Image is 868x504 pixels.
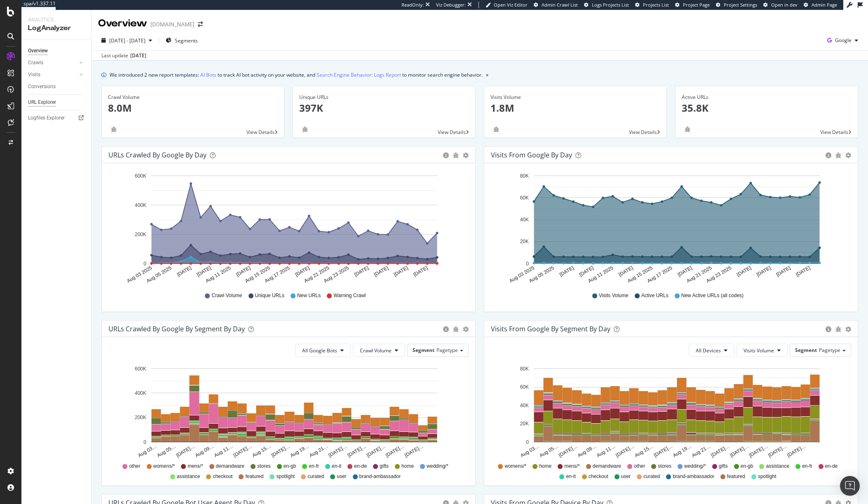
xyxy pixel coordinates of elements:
[317,70,401,79] a: Search Engine Behavior: Logs Report
[135,366,146,372] text: 600K
[629,129,657,136] span: View Details
[176,265,192,278] text: [DATE]
[589,473,608,480] span: checkout
[539,463,551,470] span: home
[599,292,629,299] span: Visits Volume
[766,463,789,470] span: assistance
[108,325,245,333] div: URLs Crawled by Google By Segment By Day
[755,265,772,278] text: [DATE]
[845,152,851,158] div: gear
[28,82,56,91] div: Conversions
[162,34,201,47] button: Segments
[824,34,861,47] button: Google
[682,94,852,101] div: Active URLs
[28,47,48,55] div: Overview
[520,239,529,245] text: 20K
[28,70,40,79] div: Visits
[775,265,792,278] text: [DATE]
[681,292,744,299] span: New Active URLs (all codes)
[380,463,389,470] span: gifts
[520,173,529,179] text: 80K
[526,261,529,267] text: 0
[677,265,693,278] text: [DATE]
[145,265,173,284] text: Aug 05 2025
[566,473,575,480] span: en-it
[835,152,841,158] div: bug
[795,347,817,354] span: Segment
[98,34,155,47] button: [DATE] - [DATE]
[244,265,271,284] text: Aug 15 2025
[28,23,84,33] div: LogAnalyzer
[689,344,734,357] button: All Devices
[337,473,346,480] span: user
[401,2,424,8] div: ReadOnly:
[373,265,389,278] text: [DATE]
[109,37,145,44] span: [DATE] - [DATE]
[143,261,146,267] text: 0
[108,363,466,459] svg: A chart.
[175,37,198,44] span: Segments
[675,2,710,8] a: Project Page
[634,463,645,470] span: other
[135,202,146,208] text: 400K
[353,344,405,357] button: Crawl Volume
[307,473,324,480] span: curated
[641,292,669,299] span: Active URLs
[626,265,654,284] text: Aug 15 2025
[150,20,195,28] div: [DOMAIN_NAME]
[520,421,529,427] text: 20K
[299,101,469,115] p: 397K
[491,325,610,333] div: Visits from Google By Segment By Day
[528,265,555,284] text: Aug 05 2025
[564,463,579,470] span: mens/*
[812,2,837,8] span: Admin Page
[526,439,529,445] text: 0
[520,384,529,390] text: 60K
[443,326,449,332] div: circle-info
[204,265,232,284] text: Aug 11 2025
[255,292,284,299] span: Unique URLs
[108,127,120,132] div: bug
[819,347,840,354] span: Pagetype
[359,473,401,480] span: brand-ambassador
[542,2,578,8] span: Admin Crawl List
[28,16,84,23] div: Analytics
[401,463,414,470] span: home
[110,70,483,79] div: We introduced 2 new report templates: to track AI bot activity on your website, and to monitor se...
[696,347,721,354] span: All Devices
[299,127,311,132] div: bug
[108,94,278,101] div: Crawl Volume
[558,265,575,278] text: [DATE]
[673,473,714,480] span: brand-ambassador
[835,37,852,44] span: Google
[736,265,752,278] text: [DATE]
[520,403,529,408] text: 40K
[520,217,529,223] text: 40K
[795,265,811,278] text: [DATE]
[491,170,848,284] svg: A chart.
[584,2,629,8] a: Logs Projects List
[427,463,448,470] span: wedding/*
[200,70,216,79] a: AI Bots
[28,59,43,67] div: Crawls
[635,2,669,8] a: Projects List
[28,98,85,107] a: URL Explorer
[490,101,660,115] p: 1.8M
[299,94,469,101] div: Unique URLs
[323,265,350,284] text: Aug 23 2025
[682,127,693,132] div: bug
[108,101,278,115] p: 8.0M
[534,2,578,8] a: Admin Crawl List
[463,326,469,332] div: gear
[126,265,153,284] text: Aug 03 2025
[393,265,409,278] text: [DATE]
[28,114,65,122] div: Logfiles Explorer
[235,265,251,278] text: [DATE]
[213,473,232,480] span: checkout
[276,473,295,480] span: spotlight
[297,292,321,299] span: New URLs
[646,265,673,284] text: Aug 17 2025
[802,463,812,470] span: en-fr
[835,326,841,332] div: bug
